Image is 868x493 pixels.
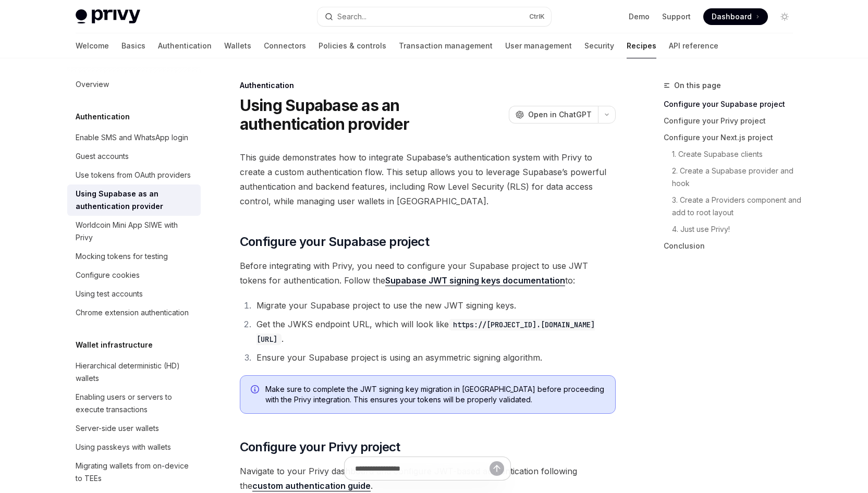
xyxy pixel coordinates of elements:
span: On this page [674,79,721,92]
span: Open in ChatGPT [528,109,592,120]
a: Recipes [627,33,656,58]
a: Chrome extension authentication [67,303,201,322]
span: Before integrating with Privy, you need to configure your Supabase project to use JWT tokens for ... [240,258,616,288]
a: Worldcoin Mini App SIWE with Privy [67,216,201,247]
div: Enabling users or servers to execute transactions [76,391,194,416]
span: Dashboard [712,11,752,22]
a: Using test accounts [67,285,201,303]
a: Wallets [224,33,251,58]
div: Migrating wallets from on-device to TEEs [76,460,194,485]
a: Security [584,33,614,58]
h5: Wallet infrastructure [76,339,153,351]
a: Policies & controls [319,33,386,58]
input: Ask a question... [355,457,490,480]
a: 1. Create Supabase clients [664,146,801,163]
a: 4. Just use Privy! [664,221,801,238]
span: Configure your Privy project [240,439,400,455]
a: API reference [669,33,718,58]
button: Open in ChatGPT [509,106,598,124]
a: Supabase JWT signing keys documentation [385,275,565,286]
a: Configure cookies [67,266,201,285]
a: Basics [121,33,145,58]
a: Support [662,11,691,22]
h1: Using Supabase as an authentication provider [240,96,505,133]
div: Enable SMS and WhatsApp login [76,131,188,144]
img: light logo [76,9,140,24]
div: Authentication [240,80,616,91]
a: Using passkeys with wallets [67,438,201,457]
a: Enable SMS and WhatsApp login [67,128,201,147]
div: Using test accounts [76,288,143,300]
span: Ctrl K [529,13,545,21]
a: Welcome [76,33,109,58]
div: Use tokens from OAuth providers [76,169,191,181]
a: 2. Create a Supabase provider and hook [664,163,801,192]
a: Connectors [264,33,306,58]
button: Open search [317,7,551,26]
span: Make sure to complete the JWT signing key migration in [GEOGRAPHIC_DATA] before proceeding with t... [265,384,605,405]
a: Overview [67,75,201,94]
li: Get the JWKS endpoint URL, which will look like . [253,317,616,346]
a: Demo [629,11,650,22]
a: Configure your Privy project [664,113,801,129]
svg: Info [251,385,261,396]
a: Mocking tokens for testing [67,247,201,266]
a: 3. Create a Providers component and add to root layout [664,192,801,221]
div: Hierarchical deterministic (HD) wallets [76,360,194,385]
span: This guide demonstrates how to integrate Supabase’s authentication system with Privy to create a ... [240,150,616,208]
div: Using Supabase as an authentication provider [76,188,194,213]
div: Server-side user wallets [76,422,159,435]
div: Search... [337,10,366,23]
a: User management [505,33,572,58]
a: Enabling users or servers to execute transactions [67,388,201,419]
a: Authentication [158,33,212,58]
span: Configure your Supabase project [240,233,429,250]
div: Overview [76,78,109,91]
div: Worldcoin Mini App SIWE with Privy [76,219,194,244]
div: Using passkeys with wallets [76,441,171,453]
div: Mocking tokens for testing [76,250,168,263]
div: Chrome extension authentication [76,306,189,319]
a: Migrating wallets from on-device to TEEs [67,457,201,488]
li: Ensure your Supabase project is using an asymmetric signing algorithm. [253,350,616,365]
div: Guest accounts [76,150,129,163]
a: Hierarchical deterministic (HD) wallets [67,356,201,388]
a: Using Supabase as an authentication provider [67,184,201,216]
a: Configure your Supabase project [664,96,801,113]
a: Server-side user wallets [67,419,201,438]
a: Configure your Next.js project [664,129,801,146]
button: Send message [490,461,504,476]
li: Migrate your Supabase project to use the new JWT signing keys. [253,298,616,313]
div: Configure cookies [76,269,140,281]
a: Transaction management [399,33,493,58]
a: Dashboard [703,8,768,25]
a: Guest accounts [67,147,201,166]
button: Toggle dark mode [776,8,793,25]
h5: Authentication [76,110,130,123]
a: Use tokens from OAuth providers [67,166,201,184]
a: Conclusion [664,238,801,254]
